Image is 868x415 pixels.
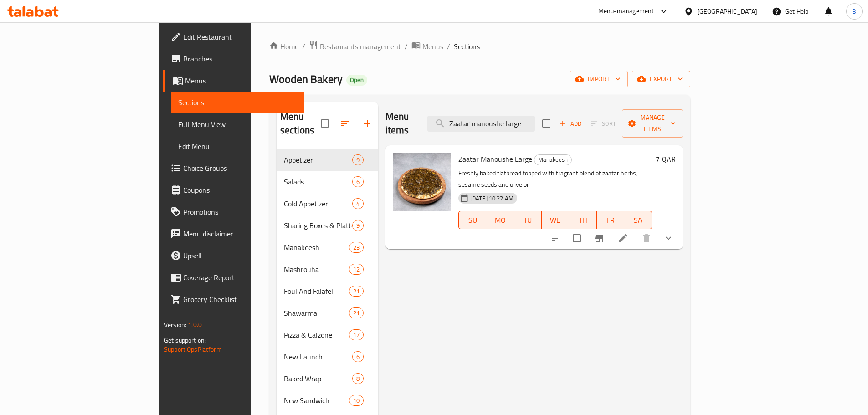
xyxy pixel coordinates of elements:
[183,184,297,195] span: Coupons
[349,395,364,406] div: items
[585,117,622,131] span: Select section first
[183,163,297,174] span: Choice Groups
[277,368,378,389] div: Baked Wrap8
[183,31,297,42] span: Edit Restaurant
[542,211,570,229] button: WE
[183,206,297,217] span: Promotions
[427,116,535,132] input: search
[183,294,297,305] span: Grocery Checklist
[537,114,556,133] span: Select section
[346,75,367,86] div: Open
[284,198,352,209] span: Cold Appetizer
[411,41,443,52] a: Menus
[284,307,349,318] span: Shawarma
[349,287,363,296] span: 21
[277,302,378,324] div: Shawarma21
[277,193,378,215] div: Cold Appetizer4
[490,214,510,227] span: MO
[632,71,690,87] button: export
[284,176,352,187] span: Salads
[178,97,297,108] span: Sections
[447,41,450,52] li: /
[353,200,363,208] span: 4
[422,41,443,52] span: Menus
[349,307,364,318] div: items
[349,396,363,405] span: 10
[636,227,657,249] button: delete
[405,41,408,52] li: /
[628,214,648,227] span: SA
[188,319,202,331] span: 1.0.0
[588,227,610,249] button: Branch-specific-item
[454,41,480,52] span: Sections
[393,153,451,211] img: Zaatar Manoushe Large
[277,171,378,193] div: Salads6
[277,236,378,258] div: Manakeesh23
[598,6,654,17] div: Menu-management
[163,201,304,223] a: Promotions
[320,41,401,52] span: Restaurants management
[385,110,416,137] h2: Menu items
[597,211,625,229] button: FR
[277,215,378,236] div: Sharing Boxes & Platters9
[284,220,352,231] span: Sharing Boxes & Platters
[656,153,676,165] h6: 7 QAR
[178,119,297,130] span: Full Menu View
[269,69,343,89] span: Wooden Bakery
[277,258,378,280] div: Mashrouha12
[352,373,364,384] div: items
[356,113,378,134] button: Add section
[277,346,378,368] div: New Launch6
[284,373,352,384] span: Baked Wrap
[617,233,628,244] a: Edit menu item
[171,135,304,157] a: Edit Menu
[697,6,757,16] div: [GEOGRAPHIC_DATA]
[183,272,297,283] span: Coverage Report
[277,149,378,171] div: Appetizer9
[352,220,364,231] div: items
[284,351,352,362] div: New Launch
[545,214,566,227] span: WE
[284,154,352,165] div: Appetizer
[518,214,538,227] span: TU
[569,211,597,229] button: TH
[171,92,304,113] a: Sections
[352,198,364,209] div: items
[570,71,628,87] button: import
[352,176,364,187] div: items
[573,214,593,227] span: TH
[284,264,349,275] div: Mashrouha
[163,266,304,288] a: Coverage Report
[349,329,364,340] div: items
[269,41,690,52] nav: breadcrumb
[534,154,571,165] span: Manakeesh
[462,214,483,227] span: SU
[353,221,363,230] span: 9
[349,242,364,253] div: items
[601,214,621,227] span: FR
[353,178,363,186] span: 6
[277,324,378,346] div: Pizza & Calzone17
[334,113,356,134] span: Sort sections
[349,286,364,297] div: items
[284,329,349,340] div: Pizza & Calzone
[852,6,856,16] span: B
[284,286,349,297] span: Foul And Falafel
[183,228,297,239] span: Menu disclaimer
[657,227,679,249] button: show more
[163,179,304,201] a: Coupons
[183,250,297,261] span: Upsell
[164,334,206,346] span: Get support on:
[353,374,363,383] span: 8
[349,331,363,339] span: 17
[284,242,349,253] span: Manakeesh
[163,245,304,266] a: Upsell
[163,26,304,48] a: Edit Restaurant
[558,118,583,129] span: Add
[458,168,652,190] p: Freshly baked flatbread topped with fragrant blend of zaatar herbs, sesame seeds and olive oil
[349,309,363,318] span: 21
